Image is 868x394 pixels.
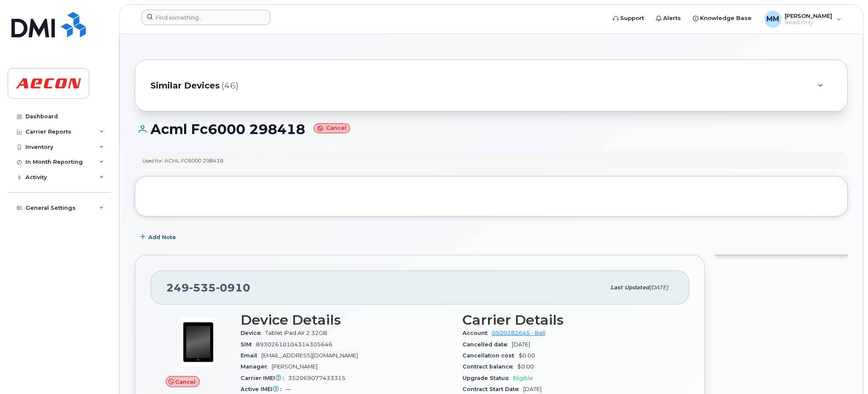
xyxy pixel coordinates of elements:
[176,378,196,386] span: Cancel
[272,363,318,370] span: [PERSON_NAME]
[241,375,288,381] span: Carrier IMEI
[241,330,265,336] span: Device
[142,157,223,164] div: Used for: ACML FC6000 298418
[517,363,534,370] span: $0.00
[241,352,261,359] span: Email
[462,363,517,370] span: Contract balance
[241,341,256,348] span: SIM
[512,341,530,348] span: [DATE]
[462,312,674,328] h3: Carrier Details
[216,281,250,294] span: 0910
[135,229,183,245] button: Add Note
[462,375,513,381] span: Upgrade Status
[241,363,272,370] span: Manager
[150,80,220,92] span: Similar Devices
[148,233,176,241] span: Add Note
[462,352,519,359] span: Cancellation cost
[610,284,650,291] span: Last updated
[135,122,848,137] h1: Acml Fc6000 298418
[462,330,492,336] span: Account
[492,330,545,336] a: 0509282645 - Bell
[221,80,238,92] span: (46)
[519,352,535,359] span: $0.00
[166,281,250,294] span: 249
[513,375,533,381] span: Eligible
[256,341,332,348] span: 89302610104314305646
[523,386,542,392] span: [DATE]
[241,312,452,328] h3: Device Details
[650,284,669,291] span: [DATE]
[173,317,224,368] img: image20231002-3703462-wne21u.jpeg
[286,386,291,392] span: —
[189,281,216,294] span: 535
[462,386,523,392] span: Contract Start Date
[314,123,350,133] small: Cancel
[288,375,346,381] span: 352069077433315
[241,386,286,392] span: Active IMEI
[265,330,327,336] span: Tablet iPad Air 2 32GB
[261,352,358,359] span: [EMAIL_ADDRESS][DOMAIN_NAME]
[462,341,512,348] span: Cancelled date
